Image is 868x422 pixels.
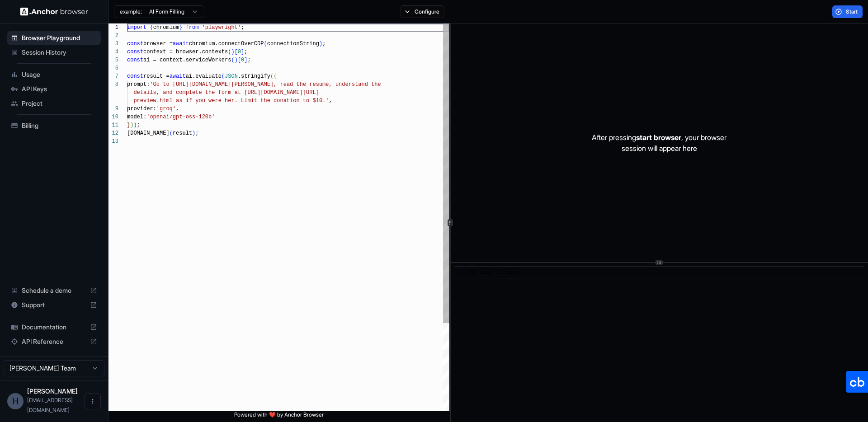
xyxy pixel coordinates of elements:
span: [ [238,57,241,63]
span: ad the resume, understand the [287,81,381,88]
span: import [127,24,146,31]
span: n to $10.' [296,98,329,104]
span: No logs to show [470,269,519,276]
span: start browser [636,133,681,142]
span: ; [244,49,247,55]
span: JSON [225,73,238,80]
p: After pressing , your browser session will appear here [592,132,726,154]
div: Billing [7,118,101,133]
div: H [7,393,24,409]
span: 0 [241,57,244,63]
span: ; [322,41,325,47]
span: model: [127,114,146,120]
span: ai = context.serviceWorkers [143,57,231,63]
span: ( [170,130,173,136]
div: API Keys [7,82,101,96]
span: 0 [238,49,241,55]
span: Usage [22,70,97,79]
span: ) [319,41,322,47]
div: Usage [7,67,101,82]
span: 'playwright' [202,24,241,31]
span: ) [235,57,238,63]
span: 'Go to [URL][DOMAIN_NAME][PERSON_NAME], re [150,81,286,88]
span: prompt: [127,81,150,88]
span: Schedule a demo [22,286,86,295]
span: Start [846,8,859,15]
span: result = [143,73,170,80]
span: from [186,24,199,31]
span: provider: [127,106,156,112]
button: Start [832,5,863,18]
span: hung@zalos.io [27,397,73,413]
span: .stringify [238,73,270,80]
span: chromium.connectOverCDP [189,41,264,47]
span: } [179,24,182,31]
span: ) [192,130,195,136]
div: 10 [108,113,118,121]
div: 8 [108,80,118,89]
span: 'groq' [156,106,176,112]
span: ( [231,57,234,63]
span: API Keys [22,84,97,94]
span: Session History [22,48,97,57]
span: ; [241,24,244,31]
div: 5 [108,56,118,64]
div: 1 [108,23,118,32]
span: 'openai/gpt-oss-120b' [146,114,215,120]
span: const [127,57,143,63]
div: Documentation [7,320,101,334]
span: ( [222,73,225,80]
div: 3 [108,40,118,48]
span: ) [133,122,137,128]
span: ; [247,57,250,63]
span: [DOMAIN_NAME][URL] [260,89,319,96]
span: example: [120,8,142,15]
span: await [170,73,186,80]
div: 4 [108,48,118,56]
span: ( [264,41,267,47]
div: API Reference [7,334,101,349]
span: connectionString [267,41,319,47]
div: 2 [108,32,118,40]
span: details, and complete the form at [URL] [133,89,260,96]
span: ] [241,49,244,55]
span: ​ [459,268,463,277]
span: Documentation [22,323,86,332]
span: Hung Hoang [27,387,78,395]
div: 9 [108,105,118,113]
span: ; [137,122,140,128]
span: result [173,130,192,136]
span: , [329,98,332,104]
span: { [274,73,277,80]
div: 13 [108,137,118,145]
span: const [127,73,143,80]
span: ) [231,49,234,55]
div: Schedule a demo [7,283,101,298]
div: 7 [108,72,118,80]
span: Billing [22,121,97,130]
span: ( [270,73,274,80]
div: Session History [7,45,101,60]
span: Support [22,300,86,309]
span: await [173,41,189,47]
span: ai.evaluate [186,73,222,80]
button: Open menu [85,393,101,409]
span: ) [130,122,133,128]
span: Browser Playground [22,33,97,42]
span: browser = [143,41,173,47]
div: 6 [108,64,118,72]
img: Anchor Logo [20,7,88,16]
span: , [176,106,179,112]
div: Project [7,96,101,111]
span: [DOMAIN_NAME] [127,130,170,136]
span: [ [235,49,238,55]
span: ] [244,57,247,63]
span: API Reference [22,337,86,346]
span: const [127,41,143,47]
span: { [150,24,153,31]
span: chromium [153,24,179,31]
span: ; [195,130,198,136]
div: 11 [108,121,118,129]
div: Support [7,298,101,312]
span: const [127,49,143,55]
